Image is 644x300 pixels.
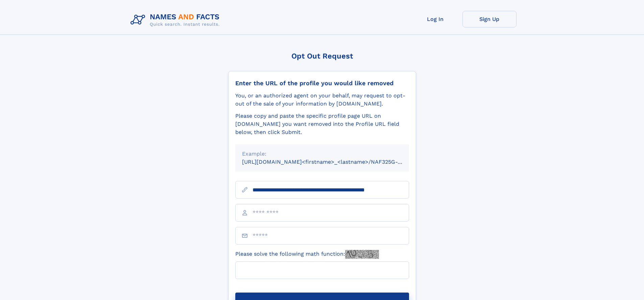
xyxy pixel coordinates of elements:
a: Log In [408,11,462,27]
img: Logo Names and Facts [128,11,225,29]
div: Opt Out Request [228,52,416,60]
div: Please copy and paste the specific profile page URL on [DOMAIN_NAME] you want removed into the Pr... [235,112,409,136]
div: You, or an authorized agent on your behalf, may request to opt-out of the sale of your informatio... [235,92,409,108]
label: Please solve the following math function: [235,250,379,259]
small: [URL][DOMAIN_NAME]<firstname>_<lastname>/NAF325G-xxxxxxxx [242,159,422,165]
a: Sign Up [462,11,517,27]
div: Enter the URL of the profile you would like removed [235,79,409,87]
div: Example: [242,150,402,158]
